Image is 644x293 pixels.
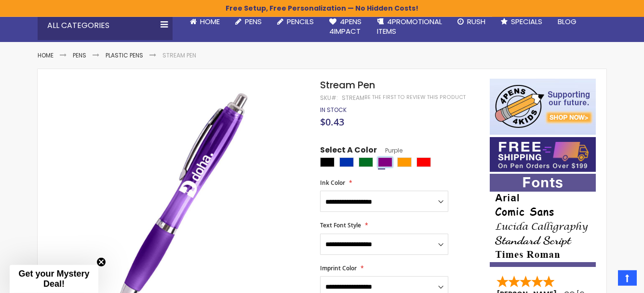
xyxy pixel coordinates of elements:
[320,106,347,114] span: In stock
[38,51,54,59] a: Home
[339,157,354,167] div: Blue
[245,16,262,27] span: Pens
[228,11,269,32] a: Pens
[320,179,345,187] span: Ink Color
[378,157,392,167] div: Purple
[558,16,577,27] span: Blog
[511,16,542,27] span: Specials
[182,11,228,32] a: Home
[618,270,637,286] a: Top
[329,16,362,36] span: 4Pens 4impact
[106,51,143,59] a: Plastic Pens
[200,16,220,27] span: Home
[397,157,412,167] div: Orange
[18,269,89,289] span: Get your Mystery Deal!
[320,115,344,128] span: $0.43
[320,106,347,114] div: Availability
[490,79,596,135] img: 4pens 4 kids
[364,94,466,101] a: Be the first to review this product
[320,157,335,167] div: Black
[359,157,373,167] div: Green
[342,94,364,102] div: Stream
[490,137,596,172] img: Free shipping on orders over $199
[320,94,338,102] strong: SKU
[320,145,377,158] span: Select A Color
[320,264,357,272] span: Imprint Color
[550,11,584,32] a: Blog
[320,78,375,92] span: Stream Pen
[38,11,173,40] div: All Categories
[377,146,402,154] span: Purple
[369,11,450,42] a: 4PROMOTIONALITEMS
[416,157,431,167] div: Red
[10,265,98,293] div: Get your Mystery Deal!Close teaser
[287,16,314,27] span: Pencils
[377,16,442,36] span: 4PROMOTIONAL ITEMS
[490,174,596,267] img: font-personalization-examples
[96,257,106,267] button: Close teaser
[493,11,550,32] a: Specials
[450,11,493,32] a: Rush
[73,51,86,59] a: Pens
[162,52,196,59] li: Stream Pen
[320,221,361,229] span: Text Font Style
[269,11,322,32] a: Pencils
[322,11,369,42] a: 4Pens4impact
[467,16,485,27] span: Rush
